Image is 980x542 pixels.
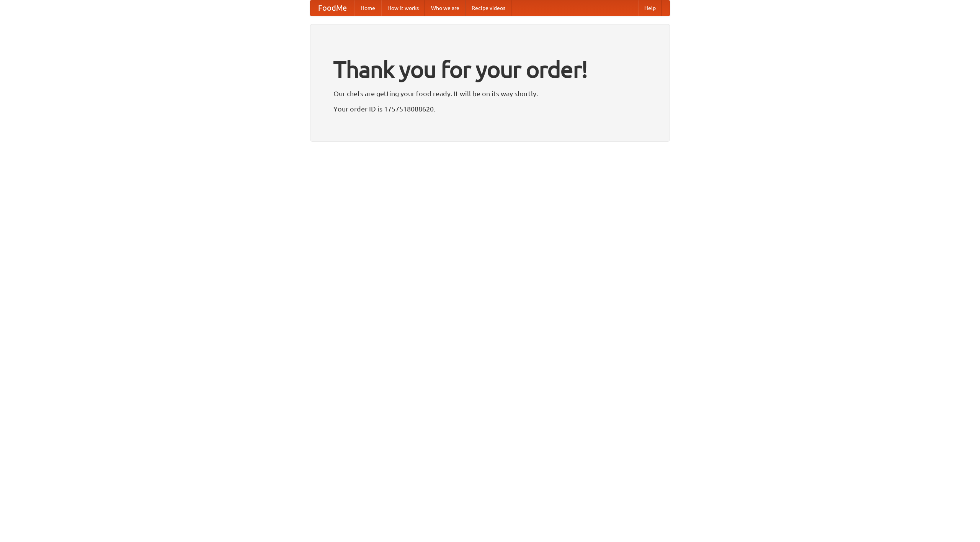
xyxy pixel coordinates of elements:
h1: Thank you for your order! [333,51,647,88]
p: Our chefs are getting your food ready. It will be on its way shortly. [333,88,647,99]
a: Recipe videos [465,0,511,16]
a: How it works [381,0,425,16]
a: FoodMe [310,0,354,16]
a: Home [354,0,381,16]
a: Help [638,0,662,16]
a: Who we are [425,0,465,16]
p: Your order ID is 1757518088620. [333,103,647,115]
